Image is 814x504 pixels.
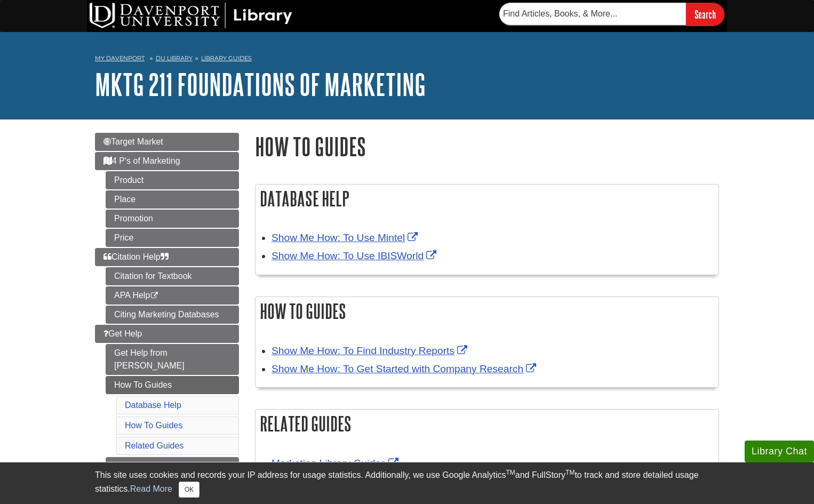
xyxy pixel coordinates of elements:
[95,325,239,343] a: Get Help
[90,3,292,28] img: DU Library
[499,3,686,25] input: Find Articles, Books, & More...
[106,286,239,305] a: APA Help
[272,232,420,243] a: Link opens in new window
[125,421,182,430] a: How To Guides
[256,297,719,325] h2: How To Guides
[106,210,239,228] a: Promotion
[125,441,183,450] a: Related Guides
[745,441,814,462] button: Library Chat
[95,152,239,170] a: 4 P's of Marketing
[686,3,724,26] input: Search
[179,482,199,498] button: Close
[499,3,724,26] form: Searches DU Library's articles, books, and more
[506,469,515,476] sup: TM
[272,250,439,261] a: Link opens in new window
[255,133,719,160] h1: How To Guides
[106,344,239,375] a: Get Help from [PERSON_NAME]
[103,137,163,146] span: Target Market
[103,329,142,338] span: Get Help
[95,51,719,68] nav: breadcrumb
[565,469,574,476] sup: TM
[103,252,169,261] span: Citation Help
[106,190,239,209] a: Place
[130,484,172,493] a: Read More
[95,133,239,475] div: Guide Page Menu
[201,54,252,62] a: Library Guides
[272,345,470,356] a: Link opens in new window
[95,68,426,101] a: MKTG 211 Foundations of Marketing
[95,469,719,498] div: This site uses cookies and records your IP address for usage statistics. Additionally, we use Goo...
[125,401,181,410] a: Database Help
[106,457,239,475] a: Video | Library Overview
[95,54,145,63] a: My Davenport
[272,363,539,374] a: Link opens in new window
[106,171,239,189] a: Product
[95,248,239,266] a: Citation Help
[106,376,239,394] a: How To Guides
[256,185,719,213] h2: Database Help
[106,306,239,324] a: Citing Marketing Databases
[256,410,719,438] h2: Related Guides
[95,133,239,151] a: Target Market
[106,267,239,285] a: Citation for Textbook
[106,229,239,247] a: Price
[150,292,159,299] i: This link opens in a new window
[156,54,193,62] a: DU Library
[103,156,180,165] span: 4 P's of Marketing
[272,458,401,469] a: Link opens in new window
